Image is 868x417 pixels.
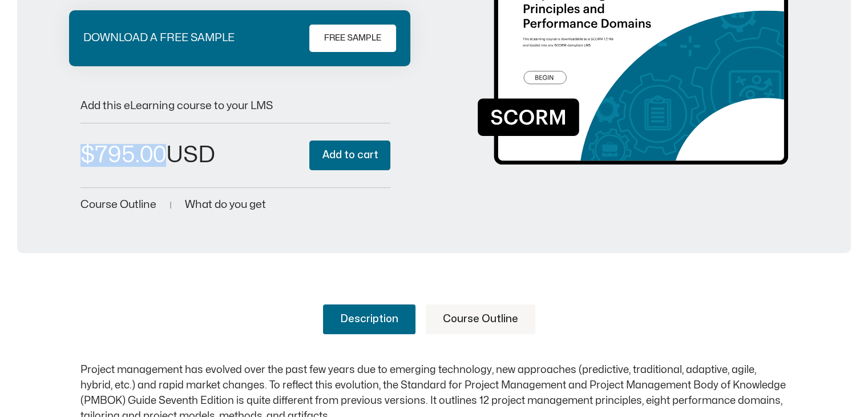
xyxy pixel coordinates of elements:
span: $ [80,144,95,166]
span: FREE SAMPLE [324,31,381,45]
bdi: 795.00 [80,144,166,166]
a: What do you get [185,199,266,210]
button: Add to cart [309,141,390,171]
a: Course Outline [426,304,535,334]
a: Course Outline [80,199,156,210]
a: Description [323,304,415,334]
a: FREE SAMPLE [309,25,396,52]
p: DOWNLOAD A FREE SAMPLE [83,33,235,43]
p: Add this eLearning course to your LMS [80,101,391,111]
